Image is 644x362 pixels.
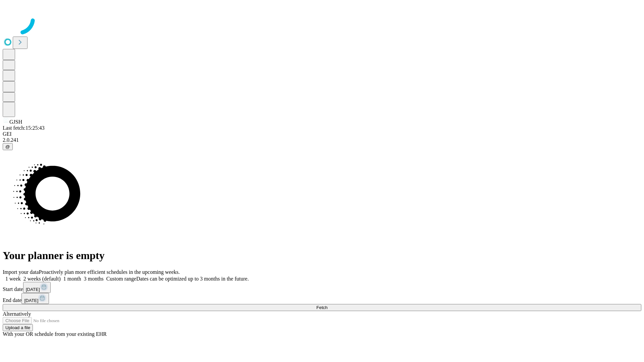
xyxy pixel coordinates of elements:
[24,298,38,303] span: [DATE]
[39,269,180,275] span: Proactively plan more efficient schedules in the upcoming weeks.
[5,276,21,282] span: 1 week
[23,282,51,293] button: [DATE]
[3,304,641,311] button: Fetch
[3,143,13,150] button: @
[3,331,107,337] span: With your OR schedule from your existing EHR
[9,119,22,125] span: GJSH
[3,311,31,317] span: Alternatively
[106,276,136,282] span: Custom range
[136,276,249,282] span: Dates can be optimized up to 3 months in the future.
[21,293,49,304] button: [DATE]
[63,276,81,282] span: 1 month
[84,276,104,282] span: 3 months
[3,125,45,131] span: Last fetch: 15:25:43
[3,282,641,293] div: Start date
[5,144,10,149] span: @
[3,324,33,331] button: Upload a file
[3,269,39,275] span: Import your data
[23,276,61,282] span: 2 weeks (default)
[316,305,327,310] span: Fetch
[3,293,641,304] div: End date
[3,137,641,143] div: 2.0.241
[3,249,641,262] h1: Your planner is empty
[3,131,641,137] div: GEI
[26,287,40,292] span: [DATE]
